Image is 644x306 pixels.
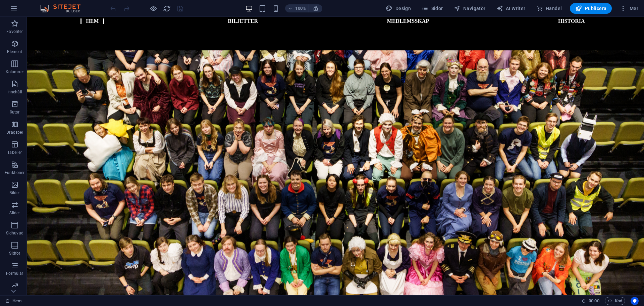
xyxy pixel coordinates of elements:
button: Publicera [570,3,612,14]
div: Design (Ctrl+Alt+Y) [383,3,414,14]
button: Handel [534,3,565,14]
span: Sidor [422,5,443,12]
p: Sidhuvud [6,230,23,236]
i: Uppdatera sida [163,5,171,12]
button: Kod [605,297,625,305]
p: Kolumner [6,69,24,75]
span: : [593,298,594,303]
h6: 100% [295,4,306,12]
button: Design [383,3,414,14]
button: Usercentrics [631,297,639,305]
button: Navigatör [451,3,488,14]
p: Formulär [6,271,23,276]
img: Editor Logo [39,4,89,12]
h6: Sessionstid [582,297,599,305]
p: Rutor [10,110,20,115]
span: Publicera [575,5,606,12]
button: 100% [285,4,309,12]
span: Kod [608,297,622,305]
p: Tabeller [7,150,22,155]
i: Justera zoomnivån automatiskt vid storleksändring för att passa vald enhet. [313,5,319,11]
button: Sidor [419,3,445,14]
a: Klicka för att avbryta val. Dubbelklicka för att öppna sidor [5,297,21,305]
button: reload [163,4,171,12]
span: Handel [536,5,562,12]
p: Funktioner [5,170,24,175]
p: Element [7,49,22,54]
p: Sidfot [9,251,20,256]
span: Design [386,5,411,12]
p: Bilder [9,190,20,195]
span: AI Writer [496,5,526,12]
span: Navigatör [454,5,486,12]
p: Dragspel [6,130,23,135]
p: Favoriter [6,29,23,34]
span: Mer [620,5,638,12]
p: Slider [9,210,20,216]
span: 00 00 [589,297,599,305]
button: AI Writer [494,3,528,14]
button: Klicka här för att lämna förhandsvisningsläge och fortsätta redigera [149,4,157,12]
p: Innehåll [7,89,22,95]
button: Mer [617,3,641,14]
